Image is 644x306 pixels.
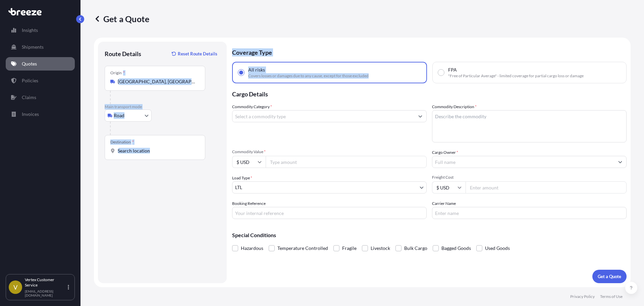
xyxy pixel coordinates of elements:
span: Temperature Controlled [277,243,328,253]
input: Enter amount [466,181,627,193]
input: Select a commodity type [232,110,414,122]
p: Invoices [22,111,39,118]
button: LTL [232,181,427,193]
a: Terms of Use [600,294,623,299]
input: Type amount [266,156,427,168]
span: Freight Cost [432,175,627,180]
button: Get a Quote [592,270,627,283]
span: Fragile [342,243,357,253]
button: Show suggestions [414,110,426,122]
p: Main transport mode [105,104,220,110]
label: Cargo Owner [432,149,458,156]
p: Quotes [22,60,37,67]
span: Covers losses or damages due to any cause, except for those excluded [248,73,369,79]
a: Quotes [6,57,75,71]
input: Full name [432,156,614,168]
p: Special Conditions [232,232,627,238]
p: Shipments [22,44,44,50]
label: Commodity Description [432,103,477,110]
span: Used Goods [485,243,510,253]
a: Shipments [6,40,75,54]
a: Insights [6,24,75,37]
span: Load Type [232,175,252,181]
div: Origin [110,70,125,76]
span: Commodity Value [232,149,427,155]
a: Policies [6,74,75,87]
span: V [13,284,17,291]
p: Reset Route Details [178,50,217,57]
input: Origin [118,78,197,85]
a: Claims [6,91,75,104]
div: Destination [110,139,134,145]
p: Insights [22,27,38,34]
p: Route Details [105,50,141,58]
span: LTL [235,184,242,191]
input: Enter name [432,207,627,219]
span: Road [114,112,124,119]
button: Select transport [105,110,152,122]
p: Get a Quote [94,13,149,24]
p: [EMAIL_ADDRESS][DOMAIN_NAME] [25,289,66,297]
input: Your internal reference [232,207,427,219]
button: Show suggestions [614,156,626,168]
span: "Free of Particular Average" - limited coverage for partial cargo loss or damage [448,73,584,79]
span: All risks [248,67,265,73]
button: Reset Route Details [168,48,220,59]
span: Hazardous [241,243,263,253]
span: Livestock [371,243,390,253]
input: All risksCovers losses or damages due to any cause, except for those excluded [238,70,244,76]
input: Destination [118,147,197,154]
span: Bulk Cargo [404,243,427,253]
label: Carrier Name [432,200,456,207]
a: Privacy Policy [570,294,595,299]
span: FPA [448,67,457,73]
p: Coverage Type [232,42,627,62]
p: Policies [22,77,38,84]
input: FPA"Free of Particular Average" - limited coverage for partial cargo loss or damage [438,70,444,76]
label: Booking Reference [232,200,266,207]
p: Cargo Details [232,83,627,103]
p: Vertex Customer Service [25,277,66,288]
p: Get a Quote [598,273,621,280]
p: Claims [22,94,36,101]
a: Invoices [6,107,75,121]
span: Bagged Goods [441,243,471,253]
label: Commodity Category [232,103,272,110]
